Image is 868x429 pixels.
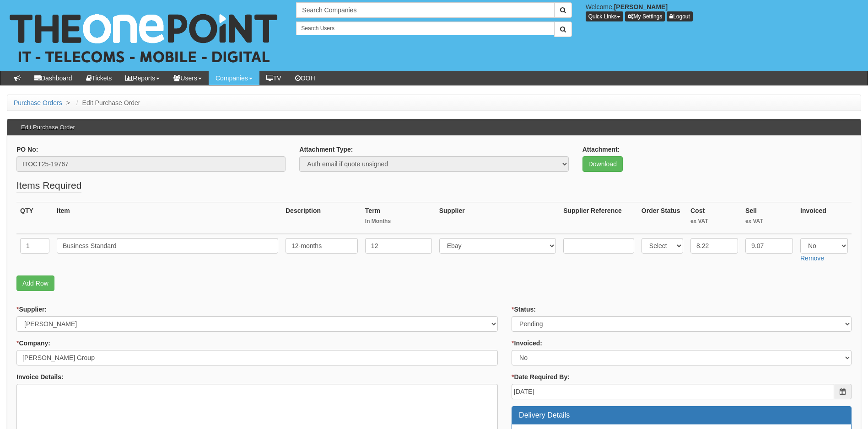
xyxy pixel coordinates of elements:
label: Date Required By: [512,372,570,381]
li: Edit Purchase Order [74,98,140,107]
input: Search Users [296,21,554,35]
h3: Edit Purchase Order [16,120,80,135]
th: Supplier [436,202,560,234]
th: Term [361,202,436,234]
label: Attachment: [582,145,620,154]
a: Add Row [16,275,54,291]
label: Company: [16,339,50,348]
a: Download [582,156,623,172]
th: Invoiced [797,202,852,234]
th: Item [53,202,282,234]
th: Sell [742,202,797,234]
small: ex VAT [745,217,793,225]
h3: Delivery Details [519,411,844,419]
a: TV [259,71,288,85]
th: Supplier Reference [560,202,638,234]
th: Cost [687,202,742,234]
legend: Items Required [16,179,81,193]
span: > [64,99,72,106]
a: Logout [667,11,693,21]
th: QTY [16,202,53,234]
button: Quick Links [586,11,623,21]
a: Companies [209,71,259,85]
th: Order Status [638,202,687,234]
input: Search Companies [296,2,554,18]
label: PO No: [16,145,38,154]
label: Supplier: [16,305,47,314]
a: Reports [119,71,167,85]
b: [PERSON_NAME] [614,3,668,11]
a: Dashboard [27,71,79,85]
label: Status: [512,305,536,314]
a: Users [167,71,209,85]
div: Welcome, [579,2,868,21]
label: Invoiced: [512,339,542,348]
a: Purchase Orders [14,99,62,106]
a: My Settings [625,11,665,21]
small: ex VAT [690,217,738,225]
a: Tickets [79,71,119,85]
small: In Months [365,217,432,225]
label: Invoice Details: [16,372,64,381]
label: Attachment Type: [299,145,353,154]
a: OOH [288,71,322,85]
a: Remove [800,254,824,262]
th: Description [282,202,361,234]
